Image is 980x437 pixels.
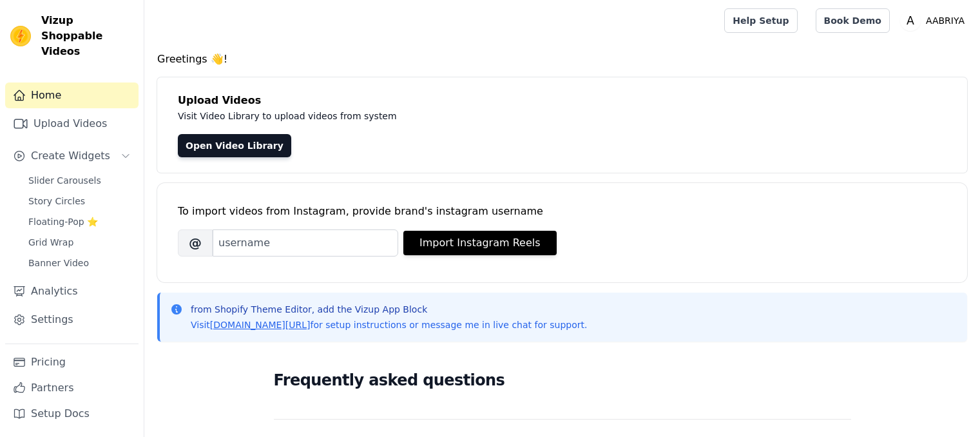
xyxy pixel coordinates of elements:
[28,236,73,249] span: Grid Wrap
[5,375,139,401] a: Partners
[213,229,398,257] input: username
[28,215,98,228] span: Floating-Pop ⭐
[5,83,139,108] a: Home
[31,148,110,164] span: Create Widgets
[21,213,139,231] a: Floating-Pop ⭐
[907,14,914,27] text: A
[5,143,139,169] button: Create Widgets
[178,204,946,219] div: To import videos from Instagram, provide brand's instagram username
[178,93,946,108] h4: Upload Videos
[21,192,139,210] a: Story Circles
[5,401,139,427] a: Setup Docs
[274,367,851,393] h2: Frequently asked questions
[5,307,139,333] a: Settings
[21,254,139,272] a: Banner Video
[403,231,557,255] button: Import Instagram Reels
[28,174,101,187] span: Slider Carousels
[5,278,139,304] a: Analytics
[921,9,970,32] p: AABRIYA
[816,8,890,33] a: Book Demo
[157,52,967,67] h4: Greetings 👋!
[191,318,587,331] p: Visit for setup instructions or message me in live chat for support.
[5,349,139,375] a: Pricing
[178,108,755,124] p: Visit Video Library to upload videos from system
[210,320,311,330] a: [DOMAIN_NAME][URL]
[178,229,213,257] span: @
[724,8,797,33] a: Help Setup
[41,13,133,59] span: Vizup Shoppable Videos
[28,195,85,208] span: Story Circles
[191,303,587,316] p: from Shopify Theme Editor, add the Vizup App Block
[900,9,970,32] button: A AABRIYA
[5,111,139,137] a: Upload Videos
[10,26,31,46] img: Vizup
[21,233,139,251] a: Grid Wrap
[21,171,139,189] a: Slider Carousels
[28,257,89,269] span: Banner Video
[178,134,291,157] a: Open Video Library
